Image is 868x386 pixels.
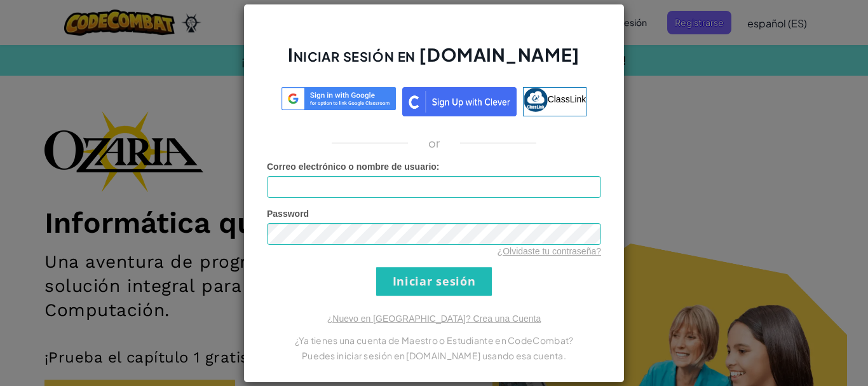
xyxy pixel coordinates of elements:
span: ClassLink [548,93,587,104]
p: or [428,135,440,151]
img: log-in-google-sso.svg [281,87,396,111]
input: Iniciar sesión [376,267,492,296]
span: Correo electrónico o nombre de usuario [267,162,437,172]
p: Puedes iniciar sesión en [DOMAIN_NAME] usando esa cuenta. [267,348,601,363]
img: clever_sso_button@2x.png [402,87,517,116]
a: ¿Olvidaste tu contraseña? [498,246,601,256]
label: : [267,160,440,173]
p: ¿Ya tienes una cuenta de Maestro o Estudiante en CodeCombat? [267,333,601,348]
span: Password [267,209,309,219]
img: classlink-logo-small.png [524,88,548,112]
a: ¿Nuevo en [GEOGRAPHIC_DATA]? Crea una Cuenta [327,314,541,324]
h2: Iniciar sesión en [DOMAIN_NAME] [267,43,601,79]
